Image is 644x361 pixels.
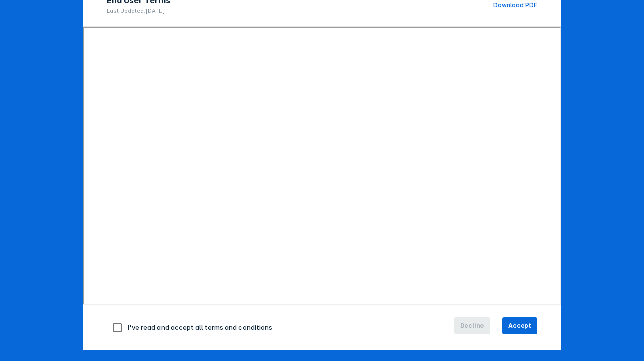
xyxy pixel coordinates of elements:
[107,7,170,14] p: Last Updated: [DATE]
[493,1,537,9] a: Download PDF
[128,323,272,331] span: I've read and accept all terms and conditions
[502,317,537,334] button: Accept
[460,321,485,330] span: Decline
[508,321,531,330] span: Accept
[454,317,491,334] button: Decline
